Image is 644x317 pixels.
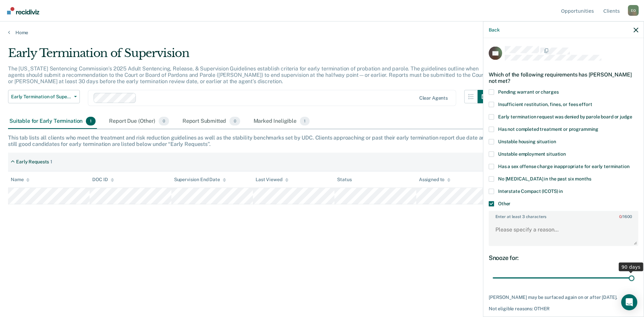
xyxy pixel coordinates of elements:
[92,177,114,182] div: DOC ID
[489,254,638,261] div: Snooze for:
[8,46,491,65] div: Early Termination of Supervision
[498,89,558,94] span: Pending warrant or charges
[489,66,638,89] div: Which of the following requirements has [PERSON_NAME] not met?
[419,95,448,101] div: Clear agents
[498,188,563,194] span: Interstate Compact (ICOTS) in
[300,117,310,125] span: 1
[16,159,49,165] div: Early Requests
[7,7,39,14] img: Recidiviz
[498,201,511,206] span: Other
[256,177,288,182] div: Last Viewed
[619,214,622,219] span: 0
[337,177,352,182] div: Status
[628,5,639,16] div: E O
[11,177,30,182] div: Name
[11,94,71,100] span: Early Termination of Supervision
[8,65,485,85] p: The [US_STATE] Sentencing Commission’s 2025 Adult Sentencing, Release, & Supervision Guidelines e...
[8,30,636,36] a: Home
[8,135,636,147] div: This tab lists all clients who meet the treatment and risk reduction guidelines as well as the st...
[498,126,598,131] span: Has not completed treatment or programming
[498,101,592,107] span: Insufficient restitution, fines, or fees effort
[159,117,169,125] span: 0
[252,114,311,129] div: Marked Ineligible
[498,163,630,169] span: Has a sex offense charge inappropriate for early termination
[498,114,632,119] span: Early termination request was denied by parole board or judge
[489,306,638,311] div: Not eligible reasons: OTHER
[50,159,52,165] div: 1
[498,139,556,144] span: Unstable housing situation
[489,295,638,300] div: [PERSON_NAME] may be surfaced again on or after [DATE].
[229,117,240,125] span: 0
[498,176,591,181] span: No [MEDICAL_DATA] in the past six months
[108,114,170,129] div: Report Due (Other)
[419,177,450,182] div: Assigned to
[174,177,226,182] div: Supervision End Date
[621,294,637,310] div: Open Intercom Messenger
[8,114,97,129] div: Suitable for Early Termination
[181,114,241,129] div: Report Submitted
[619,263,643,271] div: 90 days
[498,151,566,156] span: Unstable employment situation
[489,27,499,33] button: Back
[489,211,638,219] label: Enter at least 3 characters
[619,214,632,219] span: / 1600
[628,5,639,16] button: Profile dropdown button
[86,117,96,125] span: 1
